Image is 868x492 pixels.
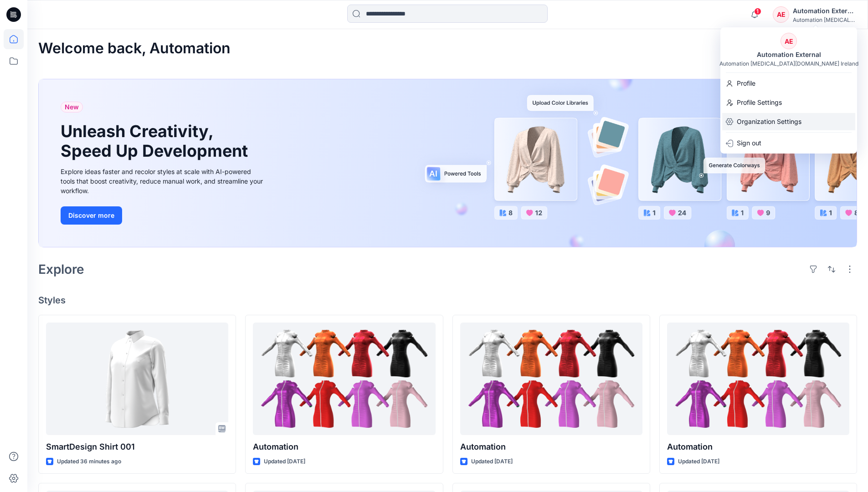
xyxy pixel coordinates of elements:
[720,94,857,111] a: Profile Settings
[61,206,266,225] a: Discover more
[471,457,513,466] p: Updated [DATE]
[751,49,827,60] div: Automation External
[754,8,761,15] span: 1
[737,113,801,130] p: Organization Settings
[719,60,858,67] div: Automation [MEDICAL_DATA][DOMAIN_NAME] Ireland
[667,323,849,435] a: Automation
[253,441,435,453] p: Automation
[678,457,719,466] p: Updated [DATE]
[720,75,857,92] a: Profile
[781,33,797,49] div: AE
[460,323,642,435] a: Automation
[38,262,84,277] h2: Explore
[773,6,789,23] div: AE
[61,206,122,225] button: Discover more
[46,323,228,435] a: SmartDesign Shirt 001
[737,134,761,152] p: Sign out
[793,16,857,23] div: Automation [MEDICAL_DATA]...
[253,323,435,435] a: Automation
[264,457,305,466] p: Updated [DATE]
[667,441,849,453] p: Automation
[46,441,228,453] p: SmartDesign Shirt 001
[720,113,857,130] a: Organization Settings
[38,40,231,57] h2: Welcome back, Automation
[737,75,755,92] p: Profile
[57,457,121,466] p: Updated 36 minutes ago
[737,94,782,111] p: Profile Settings
[61,122,252,161] h1: Unleash Creativity, Speed Up Development
[793,5,857,16] div: Automation External
[38,295,857,306] h4: Styles
[65,102,79,113] span: New
[61,167,266,195] div: Explore ideas faster and recolor styles at scale with AI-powered tools that boost creativity, red...
[460,441,642,453] p: Automation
